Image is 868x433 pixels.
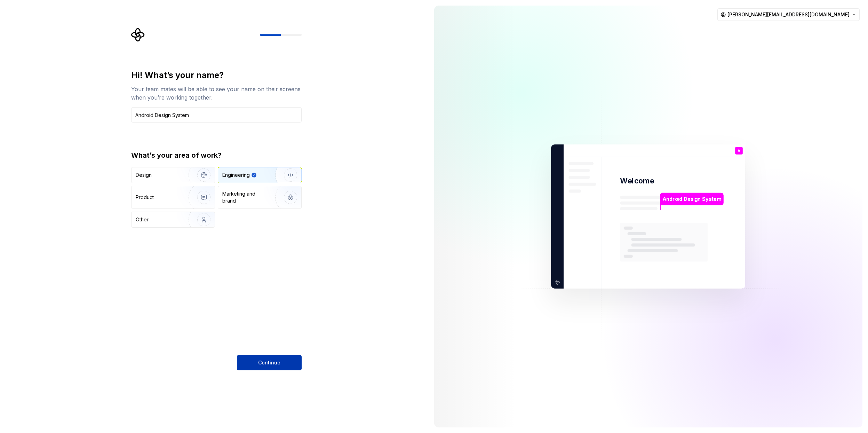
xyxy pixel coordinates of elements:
p: A [738,149,740,153]
div: Marketing and brand [222,190,269,204]
div: Other [136,216,149,223]
input: Han Solo [131,107,302,123]
svg: Supernova Logo [131,28,145,42]
span: Continue [258,359,280,366]
div: Design [136,172,152,179]
button: Continue [237,355,302,370]
p: Welcome [620,176,654,186]
p: Android Design System [663,195,721,203]
div: Hi! What’s your name? [131,70,302,81]
div: Your team mates will be able to see your name on their screens when you’re working together. [131,85,302,102]
div: Engineering [222,172,250,179]
button: [PERSON_NAME][EMAIL_ADDRESS][DOMAIN_NAME] [717,8,860,21]
div: Product [136,194,154,201]
span: [PERSON_NAME][EMAIL_ADDRESS][DOMAIN_NAME] [727,11,850,18]
div: What’s your area of work? [131,150,302,160]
